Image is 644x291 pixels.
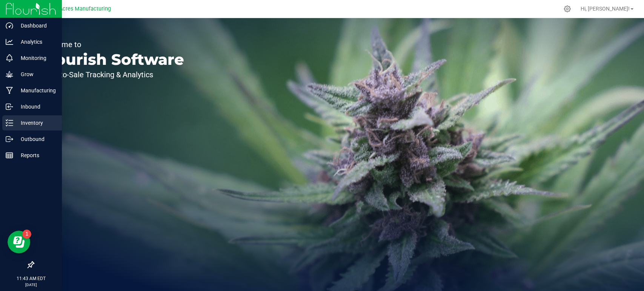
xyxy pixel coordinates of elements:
[22,230,31,239] iframe: Resource center unread badge
[13,37,58,46] p: Analytics
[41,41,184,48] p: Welcome to
[6,38,13,46] inline-svg: Analytics
[563,5,572,12] div: Manage settings
[6,70,13,78] inline-svg: Grow
[6,103,13,110] inline-svg: Inbound
[13,135,58,144] p: Outbound
[13,118,58,127] p: Inventory
[3,275,58,282] p: 11:43 AM EDT
[6,54,13,62] inline-svg: Monitoring
[581,6,630,12] span: Hi, [PERSON_NAME]!
[6,119,13,127] inline-svg: Inventory
[13,70,58,79] p: Grow
[13,54,58,63] p: Monitoring
[13,21,58,30] p: Dashboard
[6,22,13,29] inline-svg: Dashboard
[13,86,58,95] p: Manufacturing
[3,282,58,288] p: [DATE]
[13,151,58,160] p: Reports
[6,87,13,94] inline-svg: Manufacturing
[8,231,30,253] iframe: Resource center
[41,71,184,78] p: Seed-to-Sale Tracking & Analytics
[6,135,13,143] inline-svg: Outbound
[43,6,111,12] span: Green Acres Manufacturing
[41,52,184,67] p: Flourish Software
[6,152,13,159] inline-svg: Reports
[13,102,58,111] p: Inbound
